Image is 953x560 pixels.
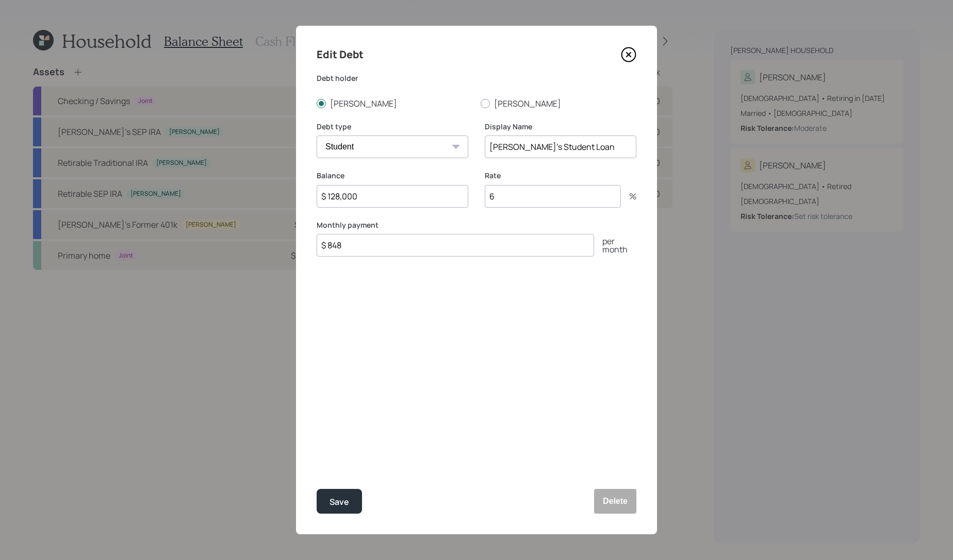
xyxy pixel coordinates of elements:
div: % [621,192,636,200]
div: Save [330,495,349,509]
label: Rate [485,171,636,181]
label: [PERSON_NAME] [481,98,636,109]
button: Delete [594,489,636,514]
label: Balance [317,171,468,181]
h4: Edit Debt [317,46,364,63]
label: Monthly payment [317,220,636,230]
label: Debt type [317,122,468,132]
label: Debt holder [317,73,636,83]
label: [PERSON_NAME] [317,98,472,109]
label: Display Name [485,122,636,132]
button: Save [317,489,362,514]
div: per month [594,237,636,253]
